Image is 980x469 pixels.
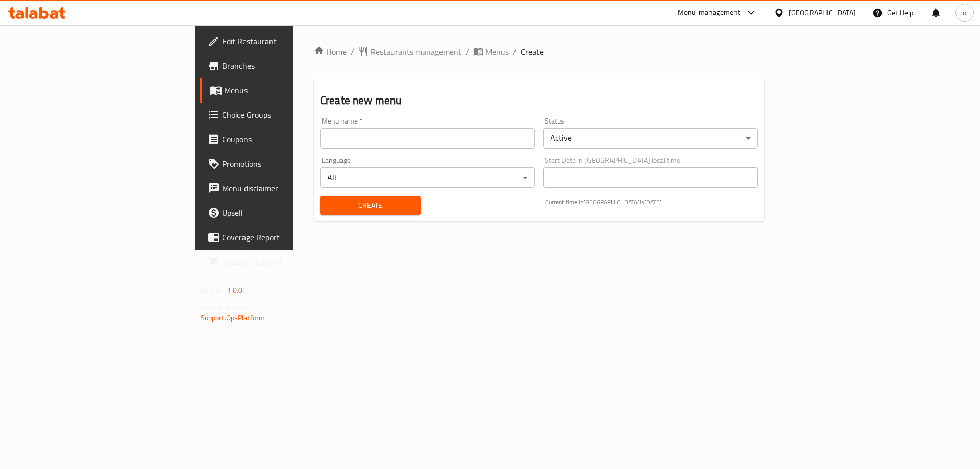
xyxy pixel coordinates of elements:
a: Promotions [200,152,359,176]
span: Coverage Report [222,231,351,243]
a: Edit Restaurant [200,29,359,54]
div: Active [543,128,758,149]
button: Create [320,196,421,215]
a: Menus [473,45,509,58]
a: Choice Groups [200,103,359,127]
div: All [320,167,535,188]
span: Create [521,45,544,58]
span: Menus [485,45,509,58]
span: Get support on: [201,301,248,314]
li: / [513,45,517,58]
a: Coverage Report [200,225,359,250]
span: Restaurants management [371,45,461,58]
span: 1.0.0 [227,284,243,297]
span: Promotions [222,158,351,170]
a: Support.OpsPlatform [201,311,265,325]
span: Choice Groups [222,109,351,121]
div: Menu-management [678,7,741,19]
span: Menu disclaimer [222,182,351,194]
span: Edit Restaurant [222,35,351,47]
a: Restaurants management [358,45,461,58]
a: Menus [200,78,359,103]
a: Grocery Checklist [200,250,359,274]
span: Upsell [222,207,351,219]
input: Please enter Menu name [320,128,535,149]
nav: breadcrumb [314,45,764,58]
span: Menus [224,84,351,96]
p: Current time in [GEOGRAPHIC_DATA] is [DATE] [545,198,758,207]
a: Menu disclaimer [200,176,359,201]
span: Branches [222,60,351,72]
span: Grocery Checklist [222,256,351,268]
span: o [963,7,966,18]
span: Coupons [222,133,351,145]
div: [GEOGRAPHIC_DATA] [789,7,856,18]
a: Coupons [200,127,359,152]
a: Branches [200,54,359,78]
a: Upsell [200,201,359,225]
span: Version: [201,284,226,297]
span: Create [328,199,412,212]
li: / [465,45,469,58]
h2: Create new menu [320,93,758,108]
